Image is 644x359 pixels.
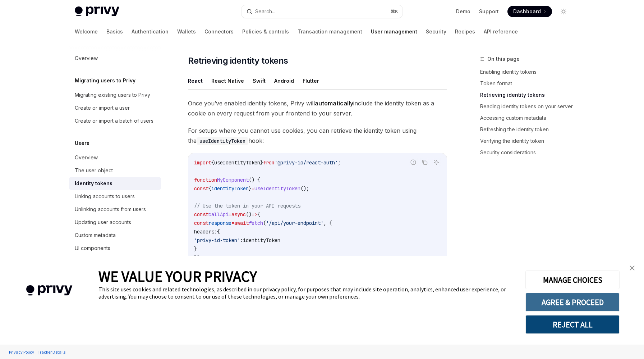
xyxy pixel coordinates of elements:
span: , { [323,220,332,226]
a: Wallets [177,23,196,40]
span: identityToken [211,185,249,192]
button: Android [274,72,294,89]
span: Dashboard [513,8,541,15]
a: UI components [69,242,161,255]
div: Unlinking accounts from users [75,205,146,214]
strong: automatically [315,100,353,107]
span: { [217,228,220,235]
div: Custom metadata [75,231,116,240]
a: Create or import a user [69,101,161,114]
span: '/api/your-endpoint' [266,220,323,226]
span: : [240,237,243,244]
a: Overview [69,52,161,65]
div: Identity tokens [75,179,112,188]
span: = [231,220,234,226]
a: Support [479,8,499,15]
code: useIdentityToken [197,137,248,145]
a: Refreshing the identity token [480,124,575,135]
span: async [231,211,246,218]
a: Token format [480,78,575,89]
button: Swift [253,72,266,89]
span: } [249,185,252,192]
div: Search... [255,7,275,16]
a: Connectors [204,23,234,40]
button: AGREE & PROCEED [525,293,620,312]
a: API reference [484,23,518,40]
a: Linking accounts to users [69,190,161,203]
button: Ask AI [432,158,441,167]
h5: Migrating users to Privy [75,76,135,85]
h5: Users [75,139,89,147]
a: Recipes [455,23,475,40]
span: On this page [487,55,520,63]
div: The user object [75,166,113,175]
a: Verifying the identity token [480,135,575,147]
span: { [208,185,211,192]
a: Authentication [132,23,169,40]
span: headers: [194,228,217,235]
a: close banner [625,261,639,275]
span: identityToken [243,237,280,244]
button: React Native [211,72,244,89]
a: Transaction management [298,23,362,40]
span: WE VALUE YOUR PRIVACY [98,267,257,286]
a: Welcome [75,23,98,40]
a: Unlinking accounts from users [69,203,161,216]
div: Migrating existing users to Privy [75,91,150,99]
a: Basics [106,23,123,40]
button: Search...⌘K [241,5,402,18]
div: Create or import a user [75,104,130,112]
a: Migrating existing users to Privy [69,88,161,101]
span: } [260,159,263,166]
span: await [234,220,249,226]
a: Identity tokens [69,177,161,190]
span: function [194,177,217,183]
span: Once you’ve enabled identity tokens, Privy will include the identity token as a cookie on every r... [188,98,447,118]
span: fetch [249,220,263,226]
span: useIdentityToken [214,159,260,166]
button: Flutter [303,72,319,89]
a: Security considerations [480,147,575,158]
img: close banner [630,265,635,271]
div: UI components [75,244,110,253]
span: ( [263,220,266,226]
a: Security [426,23,446,40]
a: Demo [456,8,470,15]
img: light logo [75,6,119,17]
a: The user object [69,164,161,177]
span: () { [249,177,260,183]
span: { [257,211,260,218]
a: Retrieving identity tokens [480,89,575,101]
button: REJECT ALL [525,315,620,334]
span: = [252,185,254,192]
span: ; [338,159,341,166]
span: Retrieving identity tokens [188,55,288,67]
a: Whitelabel [69,255,161,268]
a: Accessing custom metadata [480,112,575,124]
span: const [194,220,208,226]
a: Tracker Details [36,346,67,358]
a: User management [371,23,417,40]
span: () [246,211,252,218]
button: Copy the contents from the code block [420,158,429,167]
span: '@privy-io/react-auth' [275,159,338,166]
span: import [194,159,211,166]
div: Updating user accounts [75,218,131,227]
span: { [211,159,214,166]
div: Linking accounts to users [75,192,135,201]
a: Dashboard [507,6,552,17]
span: callApi [208,211,229,218]
img: company logo [11,275,88,306]
span: const [194,211,208,218]
a: Enabling identity tokens [480,66,575,78]
span: MyComponent [217,177,249,183]
button: React [188,72,203,89]
span: => [252,211,257,218]
button: Toggle dark mode [558,6,569,17]
a: Privacy Policy [7,346,36,358]
span: = [229,211,231,218]
a: Updating user accounts [69,216,161,229]
span: For setups where you cannot use cookies, you can retrieve the identity token using the hook: [188,126,447,146]
span: from [263,159,275,166]
button: MANAGE CHOICES [525,271,620,289]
